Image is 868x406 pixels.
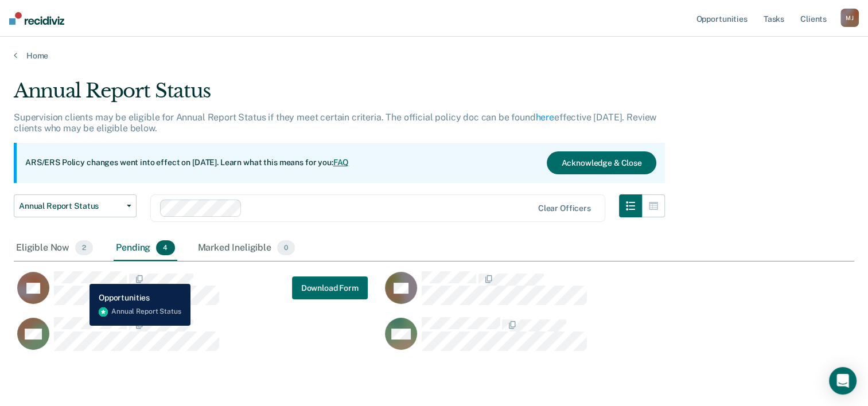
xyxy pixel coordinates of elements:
p: ARS/ERS Policy changes went into effect on [DATE]. Learn what this means for you: [25,157,349,169]
button: MJ [840,9,859,27]
div: Eligible Now2 [14,236,95,261]
img: Recidiviz [9,12,64,25]
div: Marked Ineligible0 [196,236,298,261]
button: Acknowledge & Close [547,151,656,174]
span: 4 [156,240,174,255]
div: CaseloadOpportunityCell-06654891 [14,317,382,362]
button: Annual Report Status [14,194,137,217]
button: Download Form [292,276,368,299]
span: 2 [75,240,93,255]
div: M J [840,9,859,27]
div: CaseloadOpportunityCell-01354462 [14,271,382,317]
a: here [536,112,554,123]
div: Open Intercom Messenger [829,367,857,395]
span: Annual Report Status [19,201,122,211]
a: Home [14,50,854,61]
a: Navigate to form link [292,276,368,299]
p: Supervision clients may be eligible for Annual Report Status if they meet certain criteria. The o... [14,112,656,134]
span: 0 [277,240,295,255]
div: Clear officers [538,204,591,213]
div: Pending4 [114,236,177,261]
a: FAQ [333,158,349,167]
div: CaseloadOpportunityCell-02105255 [382,317,749,362]
div: CaseloadOpportunityCell-02026406 [382,271,749,317]
div: Annual Report Status [14,79,665,112]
